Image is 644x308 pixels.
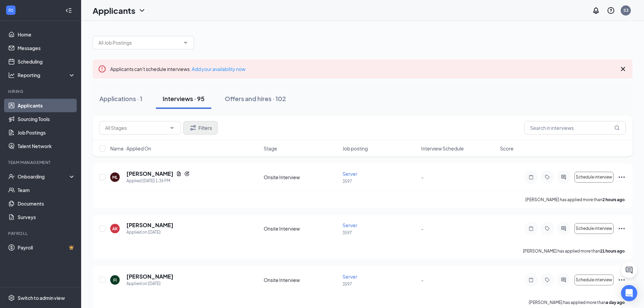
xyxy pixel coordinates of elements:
[112,226,118,232] div: AK
[619,65,627,73] svg: Cross
[574,275,614,285] button: Schedule interview
[342,281,417,287] p: 3597
[8,294,15,301] svg: Settings
[8,89,74,94] div: Hiring
[65,7,72,14] svg: Collapse
[18,197,75,210] a: Documents
[138,6,146,15] svg: ChevronDown
[110,66,245,72] span: Applicants can't schedule interviews.
[98,39,180,46] input: All Job Postings
[342,222,357,228] span: Server
[225,94,286,103] div: Offers and hires · 102
[99,94,142,103] div: Applications · 1
[421,277,424,283] span: -
[112,174,118,180] div: ML
[602,197,625,202] b: 2 hours ago
[342,274,357,280] span: Server
[126,229,173,236] div: Applied on [DATE]
[342,230,417,236] p: 3597
[576,175,612,180] span: Schedule interview
[342,145,368,152] span: Job posting
[500,145,514,152] span: Score
[592,6,600,15] svg: Notifications
[126,221,173,229] h5: [PERSON_NAME]
[176,171,182,176] svg: Document
[18,241,75,254] a: PayrollCrown
[8,173,15,180] svg: UserCheck
[527,277,535,283] svg: Note
[183,40,188,45] svg: ChevronDown
[543,174,551,180] svg: Tag
[18,55,75,68] a: Scheduling
[618,276,626,284] svg: Ellipses
[18,72,76,78] div: Reporting
[625,266,633,274] svg: ChatActive
[8,160,74,165] div: Team Management
[621,262,637,278] button: ChatActive
[543,277,551,283] svg: Tag
[189,124,197,132] svg: Filter
[98,65,106,73] svg: Error
[169,125,175,131] svg: ChevronDown
[8,231,74,236] div: Payroll
[574,223,614,234] button: Schedule interview
[614,125,620,131] svg: MagnifyingGlass
[18,173,70,180] div: Onboarding
[523,248,626,254] p: [PERSON_NAME] has applied more than .
[18,41,75,55] a: Messages
[618,224,626,233] svg: Ellipses
[264,145,277,152] span: Stage
[342,171,357,177] span: Server
[607,6,615,15] svg: QuestionInfo
[421,226,424,232] span: -
[600,248,625,254] b: 21 hours ago
[18,210,75,224] a: Surveys
[264,174,338,181] div: Onsite Interview
[18,139,75,153] a: Talent Network
[7,7,14,14] svg: WorkstreamLogo
[18,112,75,126] a: Sourcing Tools
[163,94,205,103] div: Interviews · 95
[184,171,190,176] svg: Reapply
[126,177,190,184] div: Applied [DATE] 1:36 PM
[18,28,75,41] a: Home
[527,174,535,180] svg: Note
[618,173,626,181] svg: Ellipses
[113,277,117,283] div: FI
[559,277,568,283] svg: ActiveChat
[543,226,551,231] svg: Tag
[110,145,151,152] span: Name · Applied On
[18,99,75,112] a: Applicants
[623,7,628,13] div: S3
[606,300,625,305] b: a day ago
[559,174,568,180] svg: ActiveChat
[126,280,173,287] div: Applied on [DATE]
[126,273,173,280] h5: [PERSON_NAME]
[342,179,417,184] p: 3597
[421,145,464,152] span: Interview Schedule
[527,226,535,231] svg: Note
[264,225,338,232] div: Onsite Interview
[524,121,626,135] input: Search in interviews
[576,226,612,231] span: Schedule interview
[192,66,245,72] a: Add your availability now
[18,183,75,197] a: Team
[574,172,614,183] button: Schedule interview
[126,170,173,177] h5: [PERSON_NAME]
[621,285,637,301] div: Open Intercom Messenger
[105,124,167,132] input: All Stages
[8,72,15,78] svg: Analysis
[421,174,424,180] span: -
[18,126,75,139] a: Job Postings
[576,278,612,282] span: Schedule interview
[264,277,338,283] div: Onsite Interview
[93,5,135,16] h1: Applicants
[529,300,626,305] p: [PERSON_NAME] has applied more than .
[525,197,626,203] p: [PERSON_NAME] has applied more than .
[559,226,568,231] svg: ActiveChat
[183,121,218,135] button: Filter Filters
[18,294,65,301] div: Switch to admin view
